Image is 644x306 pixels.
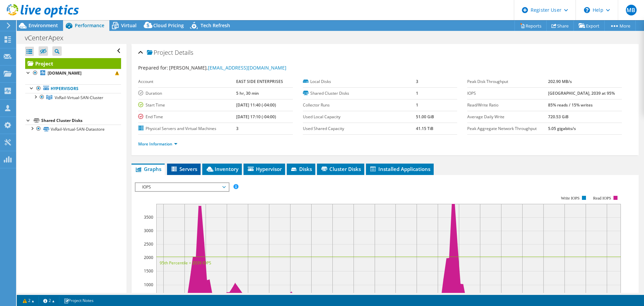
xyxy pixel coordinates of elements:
span: Cluster Disks [320,166,361,172]
b: 3 [416,79,418,84]
b: 1 [416,102,418,108]
div: Shared Cluster Disks [41,117,121,125]
span: Installed Applications [369,166,430,172]
b: 202.90 MB/s [548,79,572,84]
b: 51.00 GiB [416,114,434,120]
b: 5.05 gigabits/s [548,126,576,131]
b: EAST SIDE ENTERPRISES [236,79,283,84]
b: [DATE] 17:10 (-04:00) [236,114,276,120]
span: Tech Refresh [201,22,230,29]
text: 95th Percentile = 2039 IOPS [160,260,211,266]
text: 3500 [144,214,153,220]
label: Used Shared Capacity [303,125,416,132]
a: Project Notes [59,296,98,305]
a: More [604,20,636,31]
h1: vCenterApex [22,34,74,42]
span: VxRail-Virtual-SAN-Cluster [55,95,103,100]
b: 720.53 GiB [548,114,569,120]
label: Peak Aggregate Network Throughput [467,125,548,132]
a: VxRail-Virtual-SAN-Cluster [25,93,121,102]
b: 41.15 TiB [416,126,433,131]
span: Performance [75,22,104,29]
span: Disks [290,166,312,172]
label: Collector Runs [303,102,416,108]
a: More Information [138,141,177,147]
a: Hypervisors [25,84,121,93]
label: Read/Write Ratio [467,102,548,108]
a: 2 [18,296,39,305]
a: 2 [39,296,59,305]
span: Graphs [135,166,161,172]
b: [DATE] 11:40 (-04:00) [236,102,276,108]
a: Share [546,20,574,31]
text: 2500 [144,241,153,247]
text: 1500 [144,268,153,274]
label: End Time [138,114,236,120]
span: Servers [170,166,197,172]
b: [GEOGRAPHIC_DATA], 2039 at 95% [548,90,615,96]
b: [DOMAIN_NAME] [48,70,82,76]
text: 1000 [144,282,153,288]
a: [EMAIL_ADDRESS][DOMAIN_NAME] [208,64,286,71]
label: Peak Disk Throughput [467,78,548,85]
svg: \n [584,7,590,13]
a: Reports [515,20,547,31]
a: Project [25,58,121,69]
span: IOPS [139,183,225,191]
span: [PERSON_NAME], [169,64,286,71]
label: Shared Cluster Disks [303,90,416,97]
a: VxRail-Virtual-SAN-Datastore [25,125,121,133]
label: Used Local Capacity [303,114,416,120]
b: 1 [416,90,418,96]
span: Project [147,49,173,56]
b: 3 [236,126,238,131]
b: 85% reads / 15% writes [548,102,593,108]
text: Write IOPS [561,196,580,201]
text: 2000 [144,255,153,260]
text: 3000 [144,228,153,233]
label: Physical Servers and Virtual Machines [138,125,236,132]
label: Local Disks [303,78,416,85]
span: Environment [29,22,58,29]
label: Average Daily Write [467,114,548,120]
label: Duration [138,90,236,97]
label: Prepared for: [138,64,168,71]
label: Account [138,78,236,85]
b: 5 hr, 30 min [236,90,259,96]
label: IOPS [467,90,548,97]
a: [DOMAIN_NAME] [25,69,121,78]
span: Virtual [121,22,137,29]
span: MB [626,5,637,15]
span: Details [175,48,193,56]
span: Inventory [206,166,238,172]
span: Cloud Pricing [153,22,184,29]
a: Export [574,20,605,31]
span: Hypervisor [247,166,282,172]
text: Read IOPS [593,196,611,201]
label: Start Time [138,102,236,108]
